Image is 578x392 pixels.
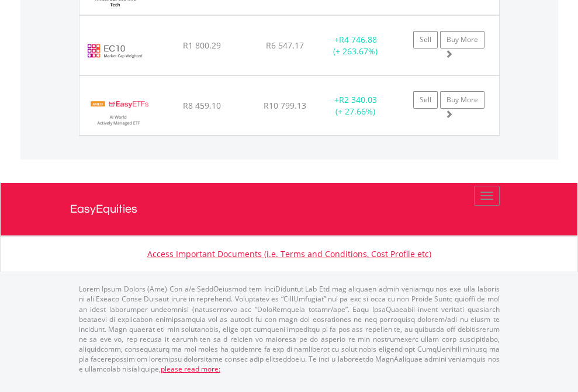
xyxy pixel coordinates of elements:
img: EQU.ZA.EASYAI.png [85,91,153,132]
p: Lorem Ipsum Dolors (Ame) Con a/e SeddOeiusmod tem InciDiduntut Lab Etd mag aliquaen admin veniamq... [79,284,500,374]
a: Sell [413,91,438,109]
a: Buy More [440,91,484,109]
span: R10 799.13 [264,100,306,111]
span: R8 459.10 [183,100,221,111]
span: R6 547.17 [266,40,304,51]
div: + (+ 27.66%) [319,94,392,117]
span: R4 746.88 [339,34,377,45]
a: Sell [413,31,438,48]
a: Buy More [440,31,484,48]
a: please read more: [161,364,220,374]
span: R1 800.29 [183,40,221,51]
span: R2 340.03 [339,94,377,105]
div: + (+ 263.67%) [319,34,392,57]
img: EC10.EC.EC10.png [85,30,144,72]
a: EasyEquities [70,183,508,235]
a: Access Important Documents (i.e. Terms and Conditions, Cost Profile etc) [147,248,431,259]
